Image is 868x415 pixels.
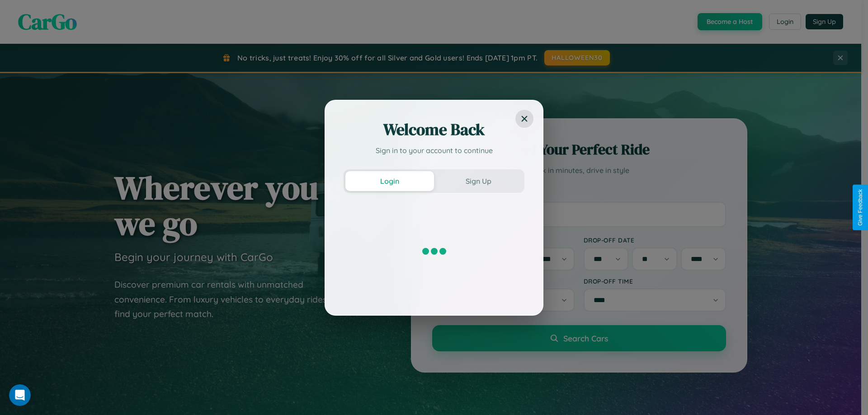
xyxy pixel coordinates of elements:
div: Give Feedback [857,189,863,226]
iframe: Intercom live chat [9,384,31,406]
button: Login [345,171,434,191]
h2: Welcome Back [344,119,524,140]
button: Sign Up [434,171,523,191]
p: Sign in to your account to continue [344,145,524,156]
